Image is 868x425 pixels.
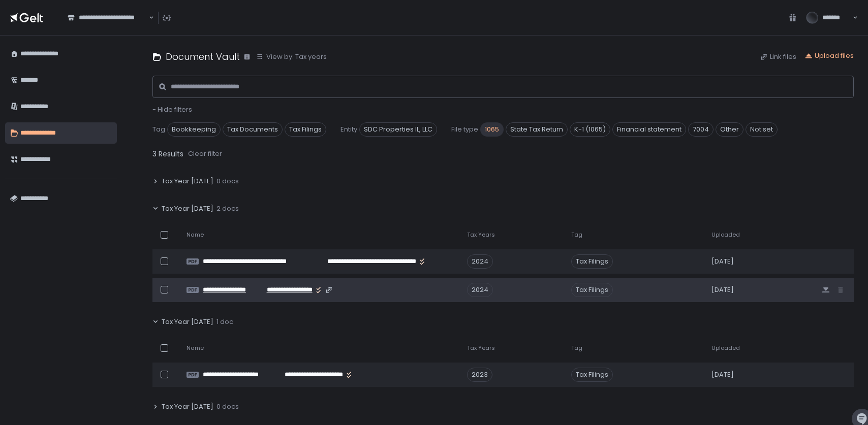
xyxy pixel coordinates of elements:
input: Search for option [147,13,148,23]
span: Tag [571,231,582,239]
span: Tax Year [DATE] [162,177,213,186]
button: View by: Tax years [256,52,327,61]
span: K-1 (1065) [570,122,610,137]
span: 7004 [688,122,714,137]
span: Tag [571,344,582,352]
span: State Tax Return [506,122,568,137]
button: Link files [760,52,796,61]
span: 2 docs [216,204,239,213]
button: Upload files [804,51,854,60]
span: Bookkeeping [167,122,221,137]
span: Tax Filings [571,368,613,382]
span: [DATE] [711,370,734,379]
div: Clear filter [188,149,222,158]
span: Tag [152,125,165,134]
span: 0 docs [216,402,239,411]
span: Name [187,231,204,239]
div: 2023 [467,368,492,382]
span: [DATE] [711,257,734,266]
span: Tax Filings [285,122,326,137]
span: Other [716,122,743,137]
span: Tax Year [DATE] [162,204,213,213]
span: Tax Year [DATE] [162,402,213,411]
span: [DATE] [711,285,734,295]
span: Tax Documents [223,122,283,137]
span: Tax Filings [571,254,613,269]
span: SDC Properties IL, LLC [359,122,437,137]
span: File type [451,125,478,134]
span: Tax Year [DATE] [162,317,213,326]
span: Tax Years [467,344,495,352]
span: 0 docs [216,177,239,186]
span: Entity [340,125,357,134]
div: Search for option [61,7,154,28]
button: - Hide filters [152,105,192,114]
div: 2024 [467,254,493,269]
span: Uploaded [711,344,740,352]
span: 3 Results [152,149,183,159]
span: 1065 [480,122,504,137]
span: 1 doc [216,317,233,326]
span: Financial statement [612,122,686,137]
span: Name [187,344,204,352]
span: Tax Years [467,231,495,239]
span: - Hide filters [152,105,192,114]
h1: Document Vault [166,50,240,63]
span: Tax Filings [571,283,613,297]
span: Not set [746,122,778,137]
div: 2024 [467,283,493,297]
button: Clear filter [188,149,223,159]
span: Uploaded [711,231,740,239]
